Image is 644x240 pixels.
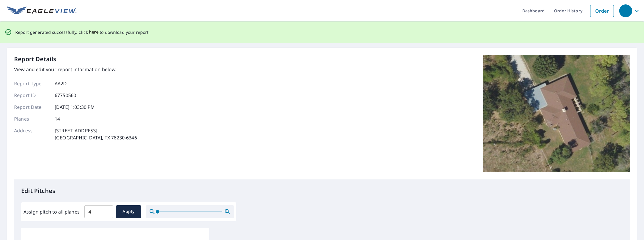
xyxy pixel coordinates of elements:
[55,104,95,111] p: [DATE] 1:03:30 PM
[14,127,49,141] p: Address
[14,66,137,73] p: View and edit your report information below.
[84,204,113,220] input: 00.0
[14,55,56,64] p: Report Details
[7,6,76,15] img: EV Logo
[14,104,49,111] p: Report Date
[483,55,630,172] img: Top image
[21,186,623,195] p: Edit Pitches
[24,208,80,215] label: Assign pitch to all planes
[55,127,137,141] p: [STREET_ADDRESS] [GEOGRAPHIC_DATA], TX 76230-6346
[55,80,67,87] p: AA2D
[15,29,150,36] p: Report generated successfully. Click to download your report.
[89,29,99,36] button: here
[14,92,49,99] p: Report ID
[55,92,76,99] p: 67750560
[14,115,49,122] p: Planes
[116,205,141,218] button: Apply
[590,5,614,17] a: Order
[55,115,60,122] p: 14
[121,208,136,215] span: Apply
[14,80,49,87] p: Report Type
